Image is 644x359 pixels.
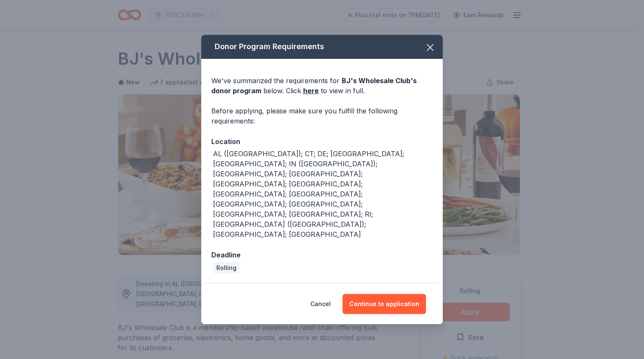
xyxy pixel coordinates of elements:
div: Before applying, please make sure you fulfill the following requirements: [211,106,433,126]
button: Cancel [310,294,331,314]
div: AL ([GEOGRAPHIC_DATA]); CT; DE; [GEOGRAPHIC_DATA]; [GEOGRAPHIC_DATA]; IN ([GEOGRAPHIC_DATA]); [GE... [213,149,433,239]
div: Donor Program Requirements [201,35,443,59]
div: Deadline [211,249,433,260]
div: Location [211,136,433,147]
div: We've summarized the requirements for below. Click to view in full. [211,76,433,96]
div: Rolling [213,262,240,274]
button: Continue to application [343,294,426,314]
a: here [303,86,319,96]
